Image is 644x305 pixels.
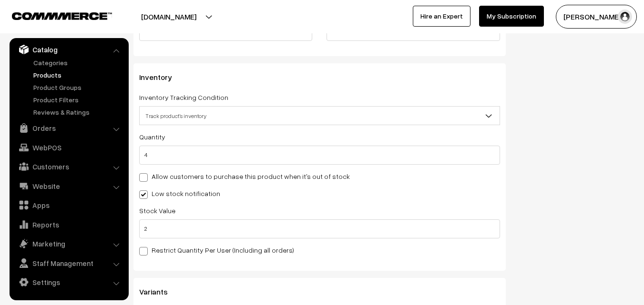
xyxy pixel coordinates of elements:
[139,287,179,296] span: Variants
[12,158,125,175] a: Customers
[12,255,125,272] a: Staff Management
[618,10,632,24] img: user
[139,245,294,255] label: Restrict Quantity Per User (Including all orders)
[139,219,500,238] input: Stock Value
[12,139,125,156] a: WebPOS
[12,274,125,291] a: Settings
[31,70,125,80] a: Products
[140,108,500,124] span: Track product's inventory
[12,235,125,252] a: Marketing
[139,92,228,102] label: Inventory Tracking Condition
[12,177,125,195] a: Website
[12,216,125,233] a: Reports
[139,206,175,216] label: Stock Value
[139,188,220,198] label: Low stock notification
[139,146,500,165] input: Quantity
[12,41,125,58] a: Catalog
[139,72,184,82] span: Inventory
[31,58,125,68] a: Categories
[479,6,544,27] a: My Subscription
[139,132,165,142] label: Quantity
[31,82,125,92] a: Product Groups
[139,106,500,125] span: Track product's inventory
[413,6,470,27] a: Hire an Expert
[108,5,230,29] button: [DOMAIN_NAME]
[12,12,112,20] img: COMMMERCE
[12,10,95,21] a: COMMMERCE
[12,197,125,214] a: Apps
[31,107,125,117] a: Reviews & Ratings
[12,119,125,137] a: Orders
[139,171,350,181] label: Allow customers to purchase this product when it's out of stock
[556,5,637,29] button: [PERSON_NAME]
[31,95,125,105] a: Product Filters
